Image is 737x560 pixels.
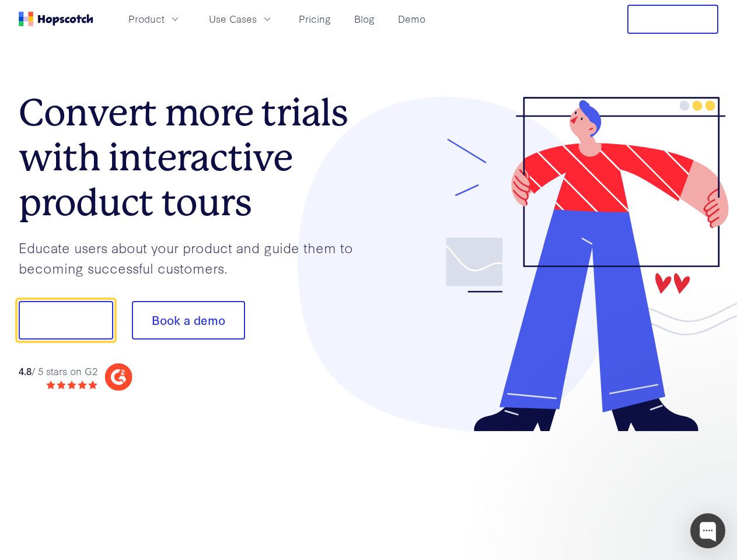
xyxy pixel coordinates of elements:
a: Home [19,12,93,26]
span: Use Cases [209,12,257,26]
a: Demo [393,9,430,29]
button: Product [121,9,188,29]
button: Use Cases [202,9,280,29]
a: Pricing [294,9,336,29]
p: Educate users about your product and guide them to becoming successful customers. [19,237,369,278]
button: Book a demo [132,301,245,339]
button: Free Trial [627,5,718,34]
span: Product [128,12,165,26]
a: Blog [350,9,379,29]
strong: 4.8 [19,364,32,377]
button: Show me! [19,301,113,339]
h1: Convert more trials with interactive product tours [19,90,369,225]
div: / 5 stars on G2 [19,364,97,379]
